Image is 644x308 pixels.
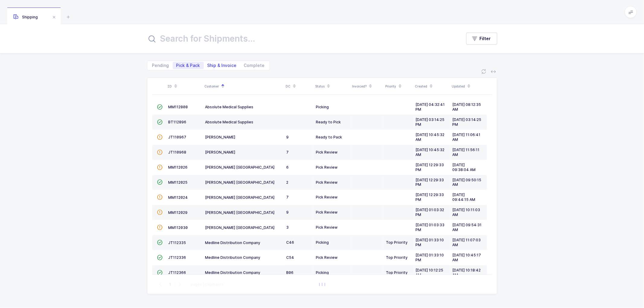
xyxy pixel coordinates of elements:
span: 3 [287,225,289,230]
span: JT110967 [168,135,187,139]
span: [DATE] 12:29:33 PM [416,192,444,202]
span: MM112030 [168,225,188,230]
span:  [157,195,163,199]
span: Ready to Pick [316,120,341,124]
span: [DATE] 09:38:04 AM [453,163,476,172]
span:  [157,150,163,154]
span: [DATE] 01:33:10 PM [416,253,444,262]
span: B06 [287,270,294,275]
div: Priority [386,81,412,91]
span: [DATE] 03:14:25 PM [416,117,445,127]
span:  [157,120,163,124]
span: JT112335 [168,240,186,245]
span: MM112024 [168,195,188,200]
span: [PERSON_NAME] [GEOGRAPHIC_DATA] [205,165,275,170]
span: MM112029 [168,210,188,215]
span: Picking [316,240,329,245]
span: [PERSON_NAME] [GEOGRAPHIC_DATA] [205,195,275,200]
span: 7 [287,150,289,154]
span: [DATE] 10:18:42 AM [453,268,481,277]
span: Medline Distribution Company [205,255,261,260]
span: [DATE] 11:06:41 AM [453,132,481,142]
span: Pick Review [316,150,338,154]
div: Updated [452,81,485,91]
span: [DATE] 08:12:35 AM [453,102,481,112]
span: [DATE] 09:44:15 AM [453,192,476,202]
span: [DATE] 03:14:25 PM [453,117,482,127]
span: JT112336 [168,255,186,260]
span:  [157,225,163,230]
span: [DATE] 09:54:31 AM [453,223,482,232]
span:  [157,165,163,170]
div: ID [168,81,201,91]
span: MM112025 [168,180,188,185]
span:  [157,210,163,214]
span: [DATE] 10:12:25 AM [416,268,444,277]
div: Status [316,81,349,91]
span: [DATE] 09:50:15 AM [453,178,482,187]
span: 2 [287,180,289,185]
span: MM112808 [168,105,188,109]
span:  [157,135,163,139]
span: 6 [287,165,289,170]
span: Top Priority [386,270,408,275]
span: [DATE] 12:29:33 PM [416,178,444,187]
span: [DATE] 11:07:03 AM [453,238,481,247]
span: Pick Review [316,180,338,185]
span: [DATE] 01:03:32 PM [416,208,444,217]
span: C46 [287,240,294,245]
span: Picking [316,270,329,275]
span: Top Priority [386,240,408,245]
input: Search for Shipments... [147,31,454,46]
span:  [157,105,163,109]
span: Ready to Pack [316,135,342,139]
span: JT112366 [168,270,186,275]
span: Pick Review [316,225,338,230]
span: C54 [287,255,294,260]
span: Absolute Medical Supplies [205,105,254,109]
span:  [157,180,163,184]
span: Pending [152,63,169,68]
div: Customer [205,81,282,91]
span: Medline Distribution Company [205,240,261,245]
span:  [157,270,163,275]
span:  [157,255,163,260]
span: 9 [287,135,289,139]
span: [PERSON_NAME] [GEOGRAPHIC_DATA] [205,225,275,230]
span: Pick Review [316,255,338,260]
span: Pick Review [316,165,338,170]
span: Picking [316,105,329,109]
span: [DATE] 10:45:32 AM [416,132,445,142]
span: Absolute Medical Supplies [205,120,254,124]
span: [DATE] 01:03:33 PM [416,223,445,232]
span: [DATE] 04:32:41 PM [416,102,445,112]
span: [DATE] 10:45:17 AM [453,253,481,262]
span: [PERSON_NAME] [GEOGRAPHIC_DATA] [205,180,275,185]
span: [PERSON_NAME] [GEOGRAPHIC_DATA] [205,210,275,215]
span: [PERSON_NAME] [205,135,235,139]
span: BT112896 [168,120,187,124]
span: [DATE] 01:33:10 PM [416,238,444,247]
span: Medline Distribution Company [205,270,261,275]
span: [DATE] 10:11:03 AM [453,208,480,217]
span: JT110968 [168,150,187,154]
div: DC [286,81,312,91]
span: Top Priority [386,255,408,260]
span: Complete [244,63,265,68]
span: Pick Review [316,210,338,214]
span: Pick Review [316,195,338,199]
span: [DATE] 12:29:33 PM [416,163,444,172]
button: Filter [466,33,497,45]
span: 9 [287,210,289,214]
span: Filter [480,36,491,42]
span: [PERSON_NAME] [205,150,235,154]
div: Invoiced? [352,81,382,91]
span: [DATE] 11:56:11 AM [453,148,480,157]
span: Ship & Invoice [207,63,237,68]
span: Shipping [13,15,38,19]
div: Created [415,81,448,91]
span:  [157,240,163,245]
span: MM112026 [168,165,188,170]
span: 7 [287,195,289,199]
span: Pick & Pack [176,63,200,68]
